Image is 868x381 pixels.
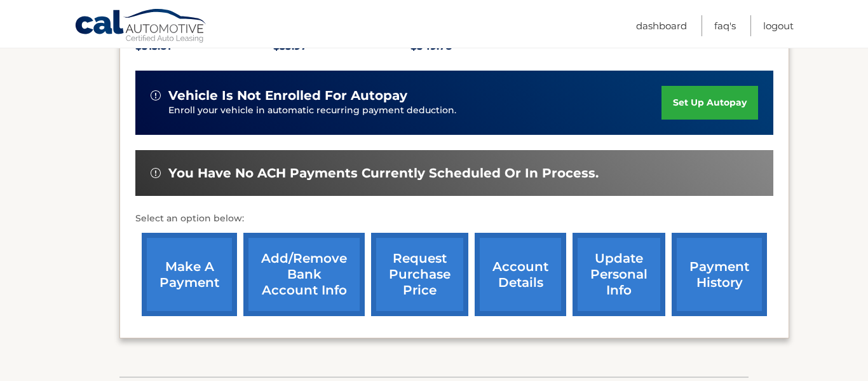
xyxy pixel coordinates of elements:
[151,168,161,178] img: alert-white.svg
[636,15,687,36] a: Dashboard
[168,104,661,118] p: Enroll your vehicle in automatic recurring payment deduction.
[661,86,758,120] a: set up autopay
[135,211,773,226] p: Select an option below:
[714,15,736,36] a: FAQ's
[151,90,161,100] img: alert-white.svg
[573,233,665,316] a: update personal info
[371,233,468,316] a: request purchase price
[763,15,794,36] a: Logout
[142,233,237,316] a: make a payment
[672,233,767,316] a: payment history
[74,8,208,45] a: Cal Automotive
[168,88,407,104] span: vehicle is not enrolled for autopay
[168,165,599,181] span: You have no ACH payments currently scheduled or in process.
[475,233,566,316] a: account details
[243,233,365,316] a: Add/Remove bank account info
